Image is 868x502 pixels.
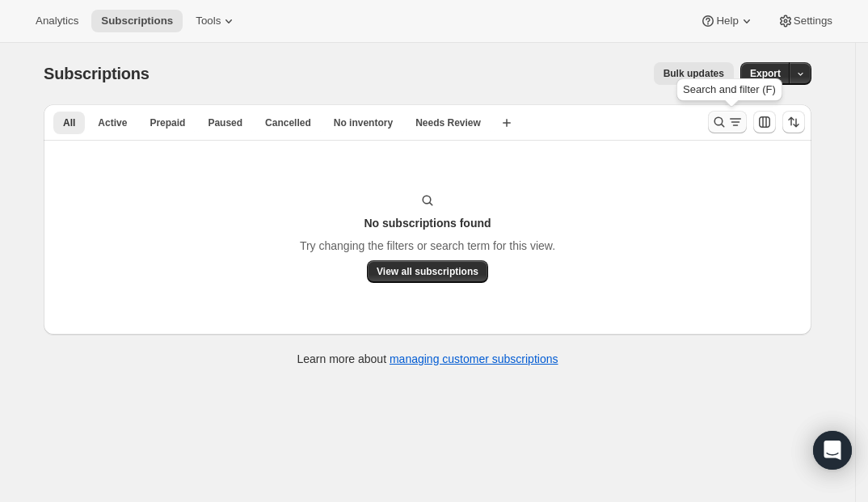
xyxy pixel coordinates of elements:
span: Active [98,116,127,129]
span: Needs Review [415,116,481,129]
a: managing customer subscriptions [390,352,558,365]
button: Sort the results [782,111,805,133]
button: Bulk updates [654,62,734,85]
button: Analytics [26,10,88,32]
button: Tools [186,10,246,32]
span: All [63,116,75,129]
button: Settings [768,10,842,32]
span: Help [716,15,738,27]
span: Prepaid [150,116,185,129]
button: View all subscriptions [367,260,488,283]
span: Analytics [36,15,78,27]
span: Subscriptions [101,15,173,27]
span: View all subscriptions [377,265,478,278]
div: Open Intercom Messenger [813,431,852,470]
h3: No subscriptions found [364,215,491,231]
span: Cancelled [265,116,311,129]
button: Export [740,62,790,85]
span: No inventory [334,116,393,129]
button: Help [690,10,764,32]
span: Settings [794,15,832,27]
button: Customize table column order and visibility [753,111,776,133]
button: Search and filter results [708,111,747,133]
p: Try changing the filters or search term for this view. [300,238,555,254]
button: Subscriptions [91,10,183,32]
p: Learn more about [297,351,558,367]
span: Bulk updates [664,67,724,80]
span: Export [750,67,781,80]
span: Paused [208,116,242,129]
span: Subscriptions [44,65,150,82]
button: Create new view [494,112,520,134]
span: Tools [196,15,221,27]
